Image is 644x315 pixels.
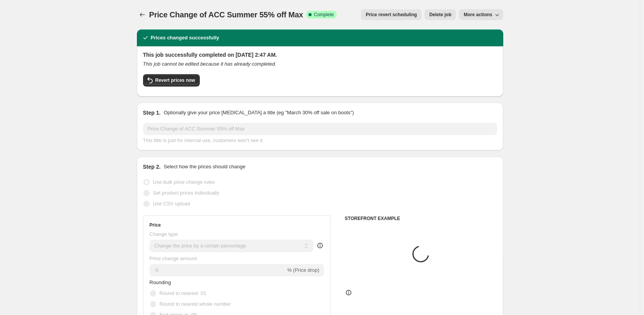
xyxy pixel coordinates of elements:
button: Price change jobs [137,9,148,20]
span: Rounding [150,279,171,285]
input: 30% off holiday sale [143,123,497,135]
i: This job cannot be edited because it has already completed. [143,61,276,67]
span: Use CSV upload [153,201,190,207]
div: help [316,242,324,249]
span: Round to nearest whole number [160,301,231,307]
span: Price Change of ACC Summer 55% off Max [149,10,303,19]
span: Price revert scheduling [366,12,417,18]
button: Price revert scheduling [361,9,421,20]
p: Select how the prices should change [164,163,245,171]
span: Round to nearest .01 [160,290,206,296]
span: This title is just for internal use, customers won't see it [143,137,263,143]
h2: Step 1. [143,109,161,117]
h2: This job successfully completed on [DATE] 2:47 AM. [143,51,497,59]
span: Set product prices individually [153,190,219,196]
span: Revert prices now [155,77,195,83]
p: Optionally give your price [MEDICAL_DATA] a title (eg "March 30% off sale on boots") [164,109,354,117]
span: Change type [150,231,178,237]
button: Revert prices now [143,74,200,86]
span: % (Price drop) [287,267,319,273]
h2: Prices changed successfully [151,34,219,42]
button: More actions [459,9,503,20]
h2: Step 2. [143,163,161,171]
button: Delete job [425,9,456,20]
input: -15 [150,264,286,276]
span: Complete [314,12,334,18]
h6: STOREFRONT EXAMPLE [345,215,497,222]
span: Delete job [429,12,451,18]
span: Price change amount [150,256,197,261]
h3: Price [150,222,161,228]
span: Use bulk price change rules [153,179,215,185]
span: More actions [464,12,492,18]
